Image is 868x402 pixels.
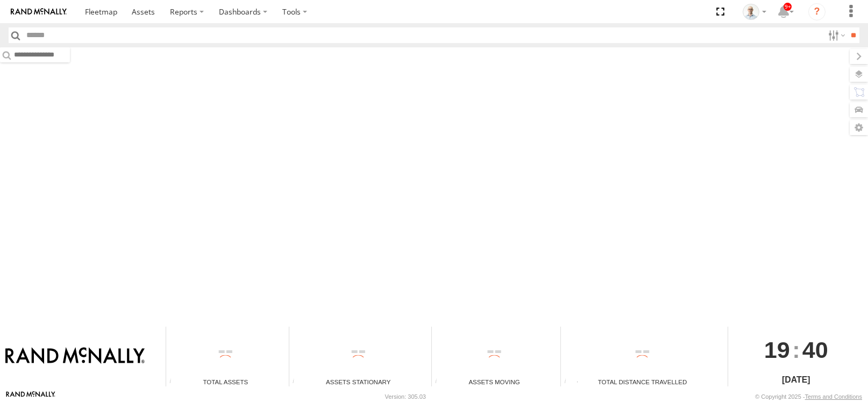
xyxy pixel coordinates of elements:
div: Total number of assets current stationary. [289,378,305,386]
div: Total number of assets current in transit. [432,378,448,386]
span: 19 [764,327,790,373]
div: Total Distance Travelled [561,377,723,386]
div: Kurt Byers [739,4,770,20]
label: Search Filter Options [824,27,847,43]
div: Total Assets [166,377,284,386]
img: rand-logo.svg [11,8,67,16]
div: [DATE] [728,373,864,386]
span: 40 [802,327,828,373]
label: Map Settings [850,120,868,135]
div: Version: 305.03 [385,393,426,400]
div: Assets Moving [432,377,557,386]
img: Rand McNally [5,347,145,365]
i: ? [808,3,826,20]
div: : [728,327,864,373]
div: Assets Stationary [289,377,428,386]
div: Total distance travelled by all assets within specified date range and applied filters [561,378,577,386]
div: Total number of Enabled Assets [166,378,182,386]
a: Terms and Conditions [805,393,862,400]
a: Visit our Website [6,391,55,402]
div: © Copyright 2025 - [755,393,862,400]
